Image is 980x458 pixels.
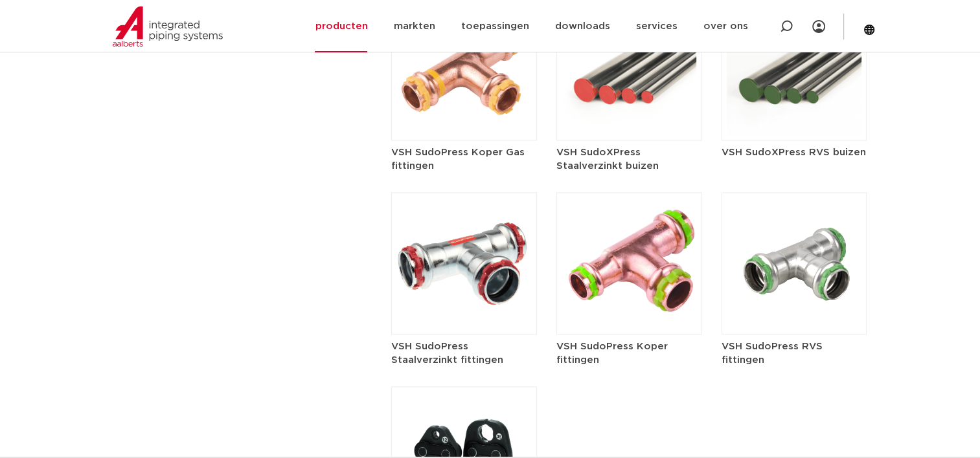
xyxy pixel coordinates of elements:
a: VSH SudoXPress RVS buizen [722,64,867,159]
a: VSH SudoPress Staalverzinkt fittingen [391,258,537,367]
h5: VSH SudoXPress Staalverzinkt buizen [556,146,702,173]
h5: VSH SudoPress Staalverzinkt fittingen [391,340,537,367]
a: VSH SudoPress Koper fittingen [556,258,702,367]
a: VSH SudoXPress Staalverzinkt buizen [556,64,702,173]
h5: VSH SudoPress Koper Gas fittingen [391,146,537,173]
a: VSH SudoPress Koper Gas fittingen [391,64,537,173]
h5: VSH SudoPress RVS fittingen [722,340,867,367]
h5: VSH SudoPress Koper fittingen [556,340,702,367]
h5: VSH SudoXPress RVS buizen [722,146,867,159]
a: VSH SudoPress RVS fittingen [722,258,867,367]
